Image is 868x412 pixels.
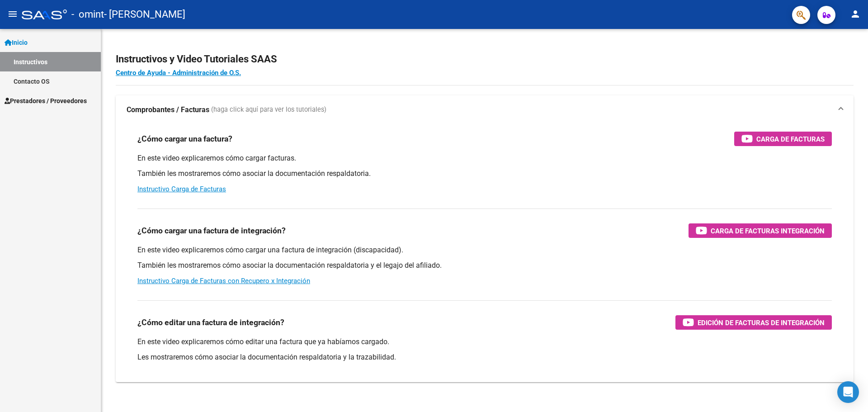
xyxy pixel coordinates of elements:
[137,224,286,237] h3: ¿Cómo cargar una factura de integración?
[850,9,861,19] mat-icon: person
[734,132,832,146] button: Carga de Facturas
[137,245,832,255] p: En este video explicaremos cómo cargar una factura de integración (discapacidad).
[104,5,185,24] span: - [PERSON_NAME]
[137,316,284,329] h3: ¿Cómo editar una factura de integración?
[711,225,825,237] span: Carga de Facturas Integración
[837,381,859,403] div: Open Intercom Messenger
[756,133,825,145] span: Carga de Facturas
[137,185,226,193] a: Instructivo Carga de Facturas
[7,9,18,19] mat-icon: menu
[116,69,241,77] a: Centro de Ayuda - Administración de O.S.
[127,105,209,115] strong: Comprobantes / Facturas
[137,277,310,285] a: Instructivo Carga de Facturas con Recupero x Integración
[71,5,104,24] span: - omint
[116,95,854,124] mat-expansion-panel-header: Comprobantes / Facturas (haga click aquí para ver los tutoriales)
[137,153,832,163] p: En este video explicaremos cómo cargar facturas.
[137,133,232,145] h3: ¿Cómo cargar una factura?
[689,223,832,238] button: Carga de Facturas Integración
[116,124,854,382] div: Comprobantes / Facturas (haga click aquí para ver los tutoriales)
[675,315,832,330] button: Edición de Facturas de integración
[137,352,832,362] p: Les mostraremos cómo asociar la documentación respaldatoria y la trazabilidad.
[116,51,854,68] h2: Instructivos y Video Tutoriales SAAS
[137,337,832,347] p: En este video explicaremos cómo editar una factura que ya habíamos cargado.
[5,96,87,106] span: Prestadores / Proveedores
[137,169,832,179] p: También les mostraremos cómo asociar la documentación respaldatoria.
[5,38,28,47] span: Inicio
[698,317,825,328] span: Edición de Facturas de integración
[211,105,326,115] span: (haga click aquí para ver los tutoriales)
[137,260,832,270] p: También les mostraremos cómo asociar la documentación respaldatoria y el legajo del afiliado.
